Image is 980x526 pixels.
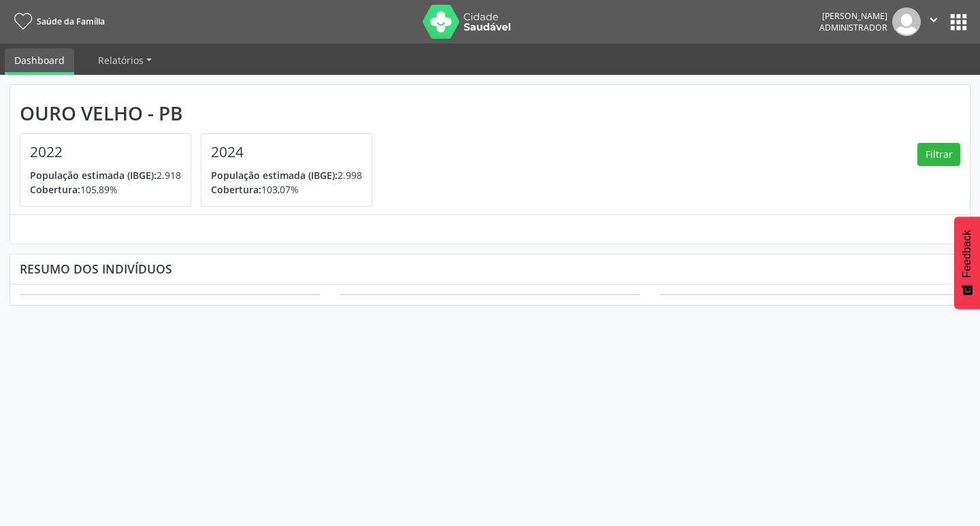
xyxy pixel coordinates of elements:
p: 2.998 [211,168,362,182]
button: Feedback - Mostrar pesquisa [954,216,980,309]
a: Dashboard [5,48,74,75]
a: Relatórios [88,48,161,72]
p: 105,89% [30,182,181,197]
span: Cobertura: [211,183,261,196]
h4: 2022 [30,144,181,161]
a: Saúde da Família [10,10,105,33]
div: [PERSON_NAME] [819,10,887,22]
p: 103,07% [211,182,362,197]
span: Relatórios [98,54,144,67]
span: Saúde da Família [37,16,105,27]
h4: 2024 [211,144,362,161]
span: Administrador [819,22,887,33]
img: img [892,7,921,36]
button: apps [947,10,970,34]
button:  [921,7,947,36]
div: Resumo dos indivíduos [20,261,960,276]
p: 2.918 [30,168,181,182]
span: População estimada (IBGE): [30,169,157,182]
div: Ouro Velho - PB [20,102,382,125]
span: Cobertura: [30,183,80,196]
button: Filtrar [917,143,960,166]
i:  [926,12,941,27]
span: População estimada (IBGE): [211,169,338,182]
span: Feedback [961,230,973,278]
